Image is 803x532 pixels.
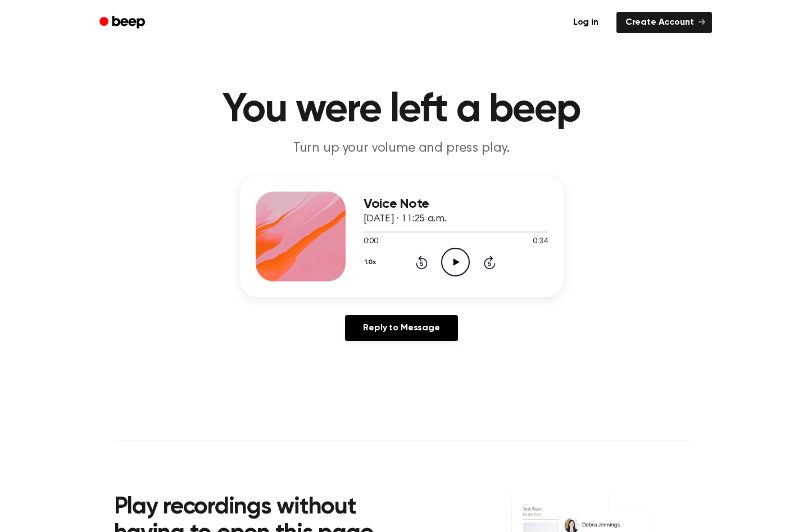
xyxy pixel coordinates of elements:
span: [DATE] · 11:25 a.m. [364,214,446,224]
h1: You were left a beep [114,90,689,130]
a: Create Account [616,12,712,33]
a: Beep [92,12,155,34]
h3: Voice Note [364,197,548,212]
span: 0:00 [364,236,378,248]
a: Reply to Message [345,315,457,341]
button: 1.0x [364,253,380,272]
span: 0:34 [533,236,547,248]
p: Turn up your volume and press play. [186,139,618,158]
a: Log in [562,10,610,35]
